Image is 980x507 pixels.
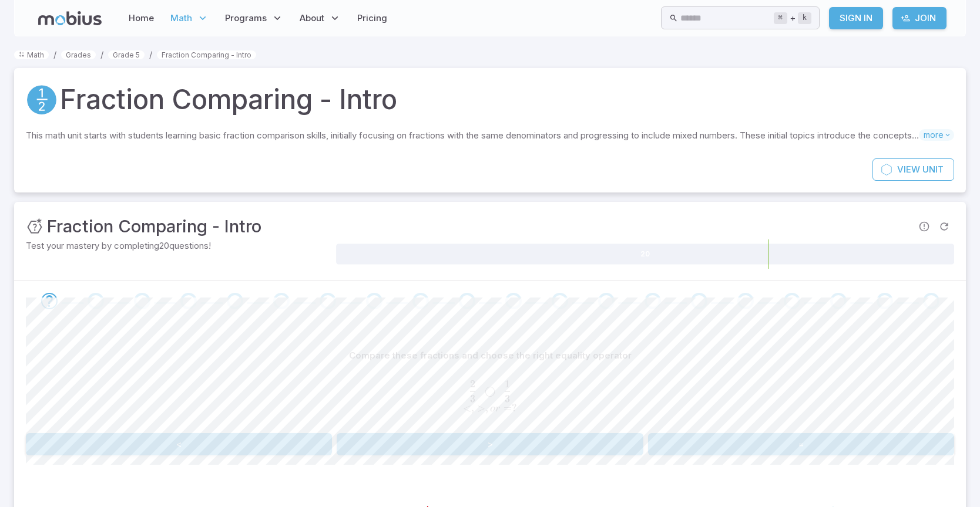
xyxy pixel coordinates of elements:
[88,293,104,309] div: Go to the next question
[877,293,893,309] div: Go to the next question
[41,293,58,309] div: Go to the next question
[366,293,382,309] div: Go to the next question
[512,402,517,414] span: ?
[914,217,934,236] span: Report an issue with the question
[923,293,939,309] div: Go to the next question
[798,12,811,24] kbd: k
[459,293,475,309] div: Go to the next question
[125,5,157,32] a: Home
[598,293,615,309] div: Go to the next question
[170,12,192,25] span: Math
[922,163,944,176] span: Unit
[108,50,145,59] a: Grade 5
[349,349,632,362] p: Compare these fractions and choose the right equality operator
[225,12,267,25] span: Programs
[149,48,152,61] li: /
[691,293,707,309] div: Go to the next question
[774,11,811,25] div: +
[504,402,512,414] span: =
[14,50,49,59] a: Math
[470,393,475,405] span: 3
[934,217,954,236] span: Refresh Question
[354,5,391,32] a: Pricing
[645,293,661,309] div: Go to the next question
[505,378,510,390] span: 1
[477,402,485,414] span: >
[485,402,488,414] span: ,
[784,293,800,309] div: Go to the next question
[648,433,954,455] button: =
[60,80,397,120] h1: Fraction Comparing - Intro
[134,293,150,309] div: Go to the next question
[470,378,475,390] span: 2
[26,433,332,455] button: <
[300,12,324,25] span: About
[892,7,947,29] a: Join
[505,393,510,405] span: 3
[490,404,500,414] span: or
[26,239,334,252] p: Test your mastery by completing 20 questions!
[475,380,476,394] span: ​
[227,293,243,309] div: Go to the next question
[26,84,58,116] a: Fractions/Decimals
[412,293,429,309] div: Go to the next question
[872,158,954,181] a: ViewUnit
[53,48,56,61] li: /
[47,214,261,239] h3: Fraction Comparing - Intro
[26,129,919,142] p: This math unit starts with students learning basic fraction comparison skills, initially focusing...
[829,7,883,29] a: Sign In
[463,402,471,414] span: <
[830,293,847,309] div: Go to the next question
[320,293,336,309] div: Go to the next question
[180,293,197,309] div: Go to the next question
[505,293,522,309] div: Go to the next question
[157,50,256,59] a: Fraction Comparing - Intro
[471,402,474,414] span: ,
[100,48,103,61] li: /
[337,433,643,455] button: >
[737,293,754,309] div: Go to the next question
[61,50,96,59] a: Grades
[774,12,787,24] kbd: ⌘
[552,293,568,309] div: Go to the next question
[510,380,511,394] span: ​
[14,48,966,61] nav: breadcrumb
[897,163,920,176] span: View
[273,293,290,309] div: Go to the next question
[485,385,495,397] span: ◯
